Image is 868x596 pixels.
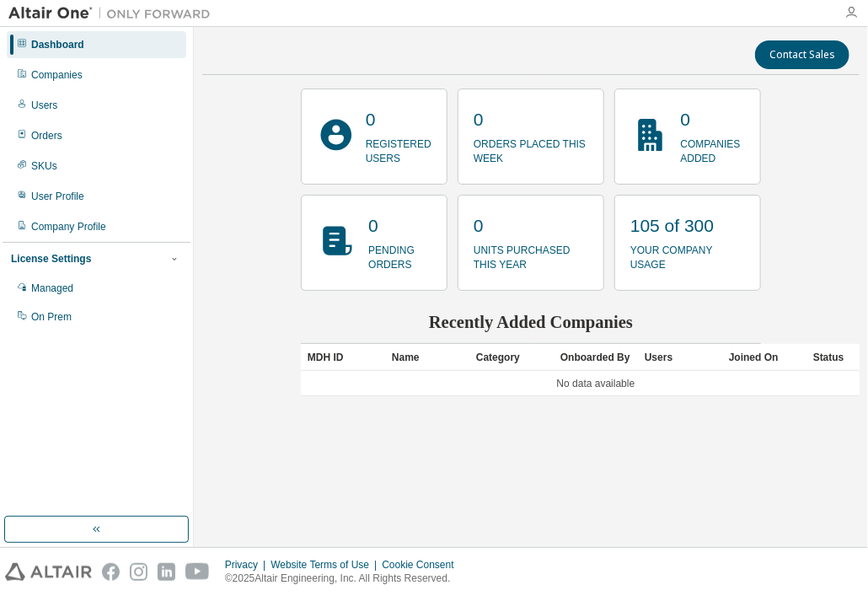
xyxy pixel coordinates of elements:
[476,344,547,371] div: Category
[681,107,745,132] p: 0
[31,220,106,234] div: Company Profile
[31,38,84,51] div: Dashboard
[755,40,849,69] button: Contact Sales
[31,282,73,295] div: Managed
[185,563,210,581] img: youtube.svg
[31,310,72,324] div: On Prem
[5,563,92,581] img: altair_logo.svg
[366,107,431,132] p: 0
[102,563,120,581] img: facebook.svg
[31,159,57,173] div: SKUs
[368,213,431,239] p: 0
[31,99,57,112] div: Users
[630,213,745,239] p: 105 of 300
[225,558,271,572] div: Privacy
[308,344,378,371] div: MDH ID
[301,311,761,333] h2: Recently Added Companies
[130,563,147,581] img: instagram.svg
[158,563,175,581] img: linkedin.svg
[474,132,588,166] p: orders placed this week
[382,558,463,572] div: Cookie Consent
[474,239,588,272] p: units purchased this year
[474,213,588,239] p: 0
[31,68,83,82] div: Companies
[474,107,588,132] p: 0
[366,132,431,166] p: registered users
[645,344,715,371] div: Users
[225,572,464,586] p: © 2025 Altair Engineering, Inc. All Rights Reserved.
[630,239,745,272] p: your company usage
[11,252,91,266] div: License Settings
[31,190,84,203] div: User Profile
[392,344,463,371] div: Name
[368,239,431,272] p: pending orders
[271,558,382,572] div: Website Terms of Use
[729,344,800,371] div: Joined On
[560,344,631,371] div: Onboarded By
[8,5,219,22] img: Altair One
[681,132,745,166] p: companies added
[31,129,62,142] div: Orders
